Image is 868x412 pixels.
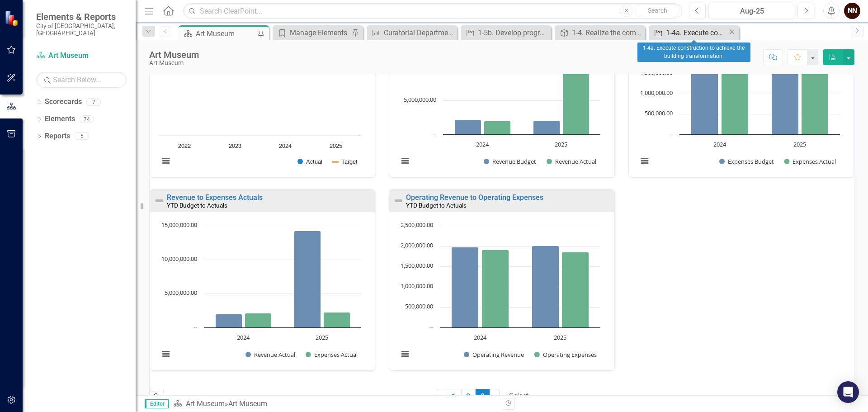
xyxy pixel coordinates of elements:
text: 2024 [476,140,489,148]
span: Search [648,7,667,14]
input: Search ClearPoint... [183,3,682,19]
g: Revenue Budget, bar series 1 of 2 with 2 bars. [455,120,560,135]
text: -- [669,129,673,137]
button: NN [844,3,860,19]
button: Show Expenses Budget [719,157,774,166]
div: Double-Click to Edit [150,189,375,371]
div: Open Intercom Messenger [837,381,859,403]
button: View chart menu, Chart [160,348,172,360]
a: Manage Elements [275,27,349,38]
button: Show Revenue Actual [245,350,296,359]
button: Show Target [333,158,358,165]
text: 2,500,000.00 [401,221,433,229]
g: Expenses Actual, bar series 2 of 2 with 2 bars. [721,44,828,135]
text: 2024 [237,333,250,341]
text: -- [429,322,433,331]
svg: Interactive chart [633,28,844,175]
text: -- [193,322,197,331]
text: 2024 [713,140,726,148]
div: 1-4a. Execute construction to achieve the building transformation. [637,43,750,62]
span: › [494,392,496,401]
button: Show Expenses Actual [784,157,836,166]
div: Art Museum [149,60,199,66]
div: 74 [80,115,94,123]
svg: Interactive chart [394,28,605,175]
div: Chart. Highcharts interactive chart. [394,28,609,175]
div: 1-4a. Execute construction to achieve the building transformation. [666,27,728,38]
span: ‹ [441,392,443,401]
button: Show Operating Revenue [464,350,524,359]
g: Operating Expenses, bar series 2 of 2 with 2 bars. [482,250,589,327]
a: Elements [45,114,75,124]
button: Show Actual [297,158,322,165]
a: Revenue to Expenses Actuals [167,193,263,202]
div: Chart. Highcharts interactive chart. [633,28,849,175]
img: Not Defined [154,195,165,206]
path: 2025, 1,854,897.14. Operating Expenses. [562,252,589,327]
text: 2023 [229,143,241,149]
button: View chart menu, Chart [160,155,172,167]
a: Art Museum [186,399,225,408]
div: Chart. Highcharts interactive chart. [155,28,370,175]
text: 2,000,000.00 [401,241,433,249]
button: Show Expenses Actual [306,350,358,359]
text: -- [433,129,436,137]
text: 15,000,000.00 [161,221,197,229]
button: Show Operating Expenses [534,350,597,359]
span: Elements & Reports [36,11,127,22]
path: 2025, 2,220,060. Expenses Actual. [324,312,350,327]
text: 1,500,000.00 [401,261,433,270]
button: View chart menu, Chart [399,348,411,360]
text: 500,000.00 [645,109,673,117]
g: Revenue Actual, bar series 2 of 2 with 2 bars. [484,38,590,135]
button: View chart menu, Chart [638,155,651,167]
text: 500,000.00 [405,302,433,310]
div: » [173,399,495,409]
path: 2024, 1,970,053. Revenue Actual. [216,314,242,327]
path: 2025, 2,001,346. Expenses Budget. [771,53,798,135]
div: Curatorial Department Budget [384,27,455,38]
div: 5 [75,133,89,140]
a: Reports [45,131,70,142]
div: 7 [86,98,101,106]
div: Art Museum [149,50,199,60]
text: 1,000,000.00 [401,282,433,290]
div: 1-5b. Develop program, exhibition, operational plans and resource requirements to showcase/levera... [478,27,549,38]
path: 2024, 1,970,053. Operating Revenue. [452,247,479,327]
small: YTD Budget to Actuals [406,202,467,209]
text: 5,000,000.00 [165,289,197,297]
path: 2025, 14,221,711. Revenue Actual. [563,38,590,135]
small: YTD Budget to Actuals [167,202,227,209]
svg: Interactive chart [155,221,366,368]
path: 2025, 2,010,018.11. Operating Revenue. [532,246,559,327]
button: Show Revenue Actual [547,157,597,166]
a: 1 [447,389,461,404]
path: 2024, 2,133,132. Expenses Actual. [721,48,748,135]
text: 5,000,000.00 [404,95,436,104]
div: Chart. Highcharts interactive chart. [155,221,370,368]
g: Expenses Actual, bar series 2 of 2 with 2 bars. [245,312,350,327]
path: 2024, 1,970,053. Revenue Actual. [484,121,511,135]
img: ClearPoint Strategy [4,10,21,27]
div: Aug-25 [712,6,792,17]
text: 2025 [554,333,567,341]
div: Art Museum [228,399,267,408]
text: 2025 [330,143,342,149]
small: City of [GEOGRAPHIC_DATA], [GEOGRAPHIC_DATA] [36,22,127,37]
path: 2024, 2,133,132. Expenses Actual. [245,313,272,327]
a: Art Museum [36,51,127,61]
g: Expenses Budget, bar series 1 of 2 with 2 bars. [691,52,798,135]
svg: Interactive chart [155,28,366,175]
div: Manage Elements [290,27,349,38]
a: Operating Revenue to Operating Expenses [406,193,543,202]
a: 1-4a. Execute construction to achieve the building transformation. [651,27,728,38]
button: Show Revenue Budget [484,157,537,166]
img: Not Defined [393,195,404,206]
path: 2025, 14,221,711. Revenue Actual. [294,231,321,327]
div: Art Museum [196,28,255,39]
a: 1-5b. Develop program, exhibition, operational plans and resource requirements to showcase/levera... [463,27,549,38]
span: 3 [476,389,490,404]
div: 1-4. Realize the comprehensive site plan. [572,27,643,38]
text: 2025 [793,140,806,148]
